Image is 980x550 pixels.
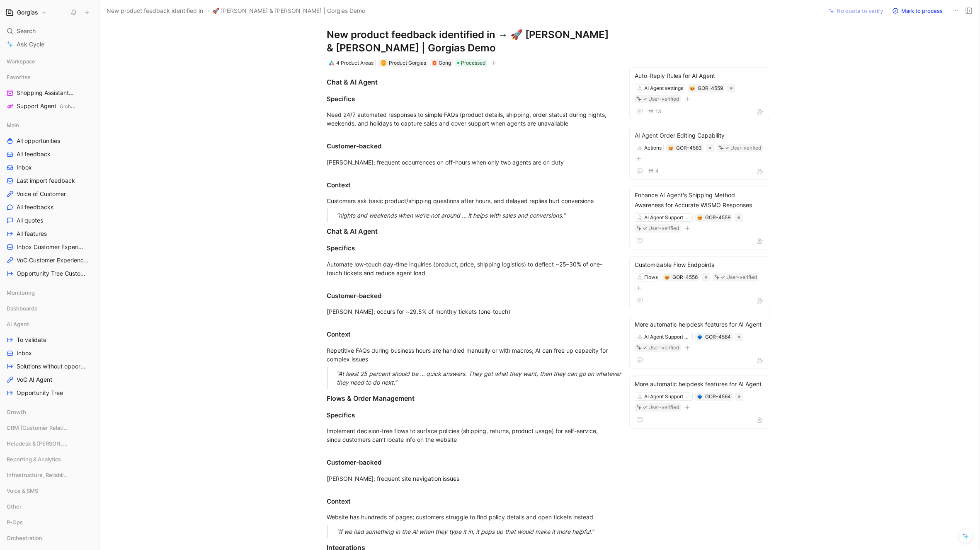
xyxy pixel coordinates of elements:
[327,307,614,316] div: [PERSON_NAME]; occurs for ~29.5% of monthly tickets (one-touch)
[3,532,96,544] div: Orchestration
[689,85,695,91] button: 😍
[3,286,96,301] div: Monitoring
[7,439,70,448] span: Helpdesk & [PERSON_NAME], Rules, and Views
[60,103,91,109] span: Orchestration
[3,500,96,515] div: Other
[705,213,730,222] div: GOR-4558
[461,59,485,67] span: Processed
[336,59,374,67] div: 4 Product Areas
[697,215,703,220] button: 😍
[17,256,89,264] span: VoC Customer Experience: Customer-Facing Team Support
[3,347,96,359] a: Inbox
[327,458,614,468] div: Customer-backed
[17,336,46,344] span: To validate
[3,437,96,450] div: Helpdesk & [PERSON_NAME], Rules, and Views
[3,119,96,280] div: MainAll opportunitiesAll feedbackInboxLast import feedbackVoice of CustomerAll feedbacksAll quote...
[439,59,451,67] div: Gong
[7,534,42,542] span: Orchestration
[888,5,946,17] button: Mark to process
[690,86,695,91] img: 😍
[3,302,96,317] div: Dashboards
[3,267,96,280] a: Opportunity Tree Customer Experience
[7,320,29,328] span: AI Agent
[3,334,96,346] a: To validate
[697,215,702,220] img: 😍
[3,174,96,187] a: Last import feedback
[17,389,63,397] span: Opportunity Tree
[3,148,96,160] a: All feedback
[3,241,96,253] a: Inbox Customer Experience
[327,260,614,277] div: Automate low-touch day-time inquiries (product, price, shipping logistics) to deflect ~25–30% of ...
[3,532,96,547] div: Orchestration
[7,487,38,495] span: Voice & SMS
[3,55,96,68] div: Workspace
[726,273,757,281] div: User-verified
[3,422,96,436] div: CRM (Customer Relationship Management)
[5,8,14,17] img: Gorgias
[337,527,623,536] div: “If we had something in the AI when they type it in, it pops up that would make it more helpful.”
[3,437,96,452] div: Helpdesk & [PERSON_NAME], Rules, and Views
[3,373,96,386] a: VoC AI Agent
[698,84,723,92] div: GOR-4559
[644,213,691,222] div: AI Agent Support Capabilities
[7,471,69,479] span: Infrastructure, Reliability & Security (IRS)
[668,145,673,150] img: 😍
[665,275,670,280] img: 😍
[327,393,614,403] div: Flows & Order Management
[337,211,623,220] div: “nights and weekends when we’re not around … it helps with sales and conversions.”
[648,344,679,352] div: User-verified
[17,163,32,172] span: Inbox
[327,346,614,363] div: Repetitive FAQs during business hours are handled manually or with macros; AI can free up capacit...
[17,137,60,145] span: All opportunities
[3,406,96,418] div: Growth
[3,453,96,465] div: Reporting & Analytics
[327,291,614,301] div: Customer-backed
[7,57,35,65] span: Workspace
[17,102,78,111] span: Support Agent
[3,302,96,315] div: Dashboards
[3,119,96,131] div: Main
[3,318,96,330] div: AI Agent
[635,190,765,210] div: Enhance AI Agent's Shipping Method Awareness for Accurate WISMO Responses
[648,95,679,103] div: User-verified
[3,71,96,83] div: Favorites
[17,9,38,16] h1: Gorgias
[3,453,96,468] div: Reporting & Analytics
[646,167,660,176] button: 4
[676,144,702,152] div: GOR-4563
[3,228,96,240] a: All features
[327,181,614,190] div: Context
[327,226,614,236] div: Chat & AI Agent
[730,144,761,152] div: User-verified
[7,121,19,129] span: Main
[327,513,614,521] div: Website has hundreds of pages; customers struggle to find policy details and open tickets instead
[3,500,96,513] div: Other
[644,144,662,152] div: Actions
[17,39,44,49] span: Ask Cycle
[3,469,96,484] div: Infrastructure, Reliability & Security (IRS)
[825,5,887,17] button: No quote to verify
[327,158,614,167] div: [PERSON_NAME]; frequent occurrences on off-hours when only two agents are on duty
[17,216,43,225] span: All quotes
[664,274,670,280] div: 😍
[697,394,703,400] div: 🔷
[327,110,614,128] div: Need 24/7 automated responses to simple FAQs (product details, shipping, order status) during nig...
[7,455,61,463] span: Reporting & Analytics
[635,379,765,389] div: More automatic helpdesk features for AI Agent
[648,224,679,233] div: User-verified
[635,71,765,81] div: Auto-Reply Rules for AI Agent
[17,150,51,158] span: All feedback
[17,190,66,198] span: Voice of Customer
[705,393,731,401] div: GOR-4564
[705,333,731,341] div: GOR-4564
[3,360,96,373] a: Solutions without opportunity
[327,474,614,483] div: [PERSON_NAME]; frequent site navigation issues
[7,502,22,511] span: Other
[17,376,52,384] span: VoC AI Agent
[3,188,96,200] a: Voice of Customer
[3,25,96,37] div: Search
[327,244,614,253] div: Specifics
[3,516,96,528] div: P-Ops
